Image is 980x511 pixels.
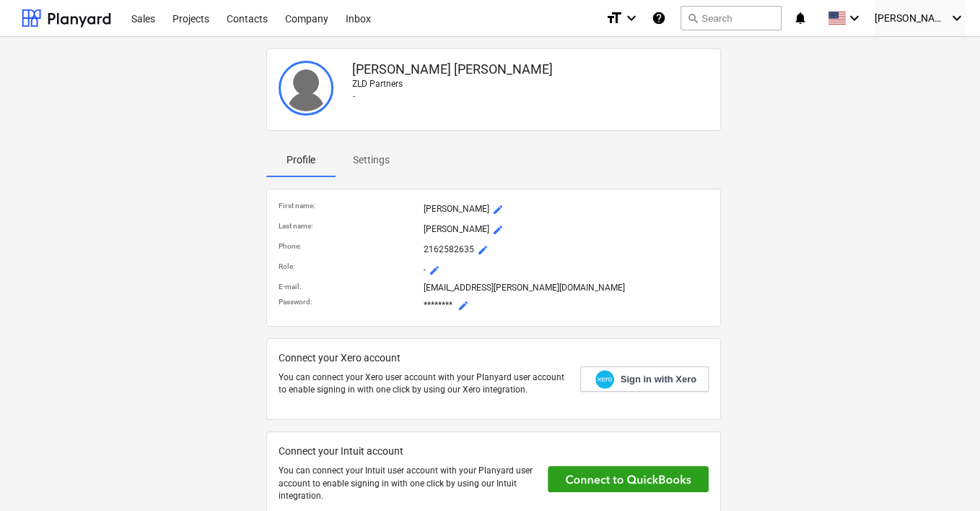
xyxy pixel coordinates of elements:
i: keyboard_arrow_down [948,9,966,27]
span: [PERSON_NAME] [875,12,947,24]
iframe: Chat Widget [908,442,980,511]
p: Phone : [279,241,418,251]
p: Role : [279,262,418,271]
p: Settings [353,153,390,168]
img: Xero logo [595,370,614,390]
p: ZLD Partners [352,78,709,90]
img: User avatar [279,61,333,116]
i: format_size [605,9,623,27]
span: Sign in with Xero [621,373,696,386]
p: You can connect your Xero user account with your Planyard user account to enable signing in with ... [279,372,569,396]
p: You can connect your Intuit user account with your Planyard user account to enable signing in wit... [279,465,536,502]
span: mode_edit [477,244,489,256]
span: mode_edit [458,300,469,312]
i: keyboard_arrow_down [623,9,640,27]
i: Knowledge base [652,9,666,27]
span: search [687,12,699,24]
span: mode_edit [429,265,440,276]
p: Profile [284,153,318,168]
i: notifications [793,9,808,27]
p: Connect your Xero account [279,351,569,366]
p: [PERSON_NAME] [PERSON_NAME] [352,61,709,78]
p: First name : [279,201,418,210]
p: [EMAIL_ADDRESS][PERSON_NAME][DOMAIN_NAME] [424,282,709,294]
p: Last name : [279,221,418,231]
span: mode_edit [492,224,504,236]
p: [PERSON_NAME] [424,201,709,218]
p: 2162582635 [424,241,709,259]
p: Connect your Intuit account [279,444,536,459]
p: - [352,90,709,103]
p: Password : [279,297,418,306]
button: Search [681,6,782,30]
i: keyboard_arrow_down [846,9,863,27]
a: Sign in with Xero [580,366,709,392]
p: [PERSON_NAME] [424,221,709,239]
span: mode_edit [492,204,504,215]
p: - [424,262,709,279]
p: E-mail : [279,282,418,291]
